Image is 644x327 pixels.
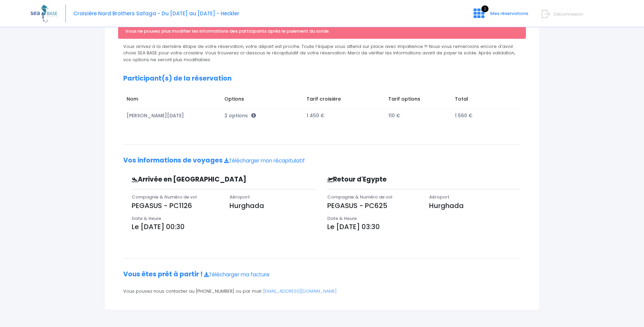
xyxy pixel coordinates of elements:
[481,5,489,12] span: 2
[327,194,392,200] span: Compagnie & Numéro de vol
[204,271,270,278] a: Télécharger ma facture
[385,108,452,122] td: 110 €
[322,176,475,184] h3: Retour d'Egypte
[132,215,161,222] span: Date & Heure
[132,194,197,200] span: Compagnie & Numéro de vol
[554,11,583,17] span: Déconnexion
[118,24,526,39] div: Vous ne pouvez plus modifier les informations des participants après le paiement du solde.
[127,176,273,184] h3: Arrivée en [GEOGRAPHIC_DATA]
[123,92,221,108] td: Nom
[229,194,250,200] span: Aéroport
[429,201,521,211] p: Hurghada
[132,201,219,211] p: PEGASUS - PC1126
[327,222,521,232] p: Le [DATE] 03:30
[468,13,532,19] a: 2 Mes réservations
[429,194,449,200] span: Aéroport
[452,92,514,108] td: Total
[123,157,521,165] h2: Vos informations de voyages
[123,271,521,278] h2: Vous êtes prêt à partir !
[73,10,239,17] span: Croisière Nord Brothers Safaga - Du [DATE] au [DATE] - Heckler
[327,215,357,222] span: Date & Heure
[224,112,256,119] span: 2 options
[123,108,221,122] td: [PERSON_NAME][DATE]
[123,288,521,295] p: Vous pouvez nous contacter au [PHONE_NUMBER] ou par mail :
[229,201,317,211] p: Hurghada
[303,92,385,108] td: Tarif croisière
[452,108,514,122] td: 1 560 €
[385,92,452,108] td: Tarif options
[327,201,419,211] p: PEGASUS - PC625
[123,75,521,83] h2: Participant(s) de la réservation
[490,10,528,17] span: Mes réservations
[263,288,337,294] a: [EMAIL_ADDRESS][DOMAIN_NAME]
[123,43,515,63] span: Vous arrivez à la dernière étape de votre réservation, votre départ est proche. Toute l’équipe vo...
[224,157,305,164] a: Télécharger mon récapitulatif
[132,222,317,232] p: Le [DATE] 00:30
[303,108,385,122] td: 1 450 €
[221,92,303,108] td: Options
